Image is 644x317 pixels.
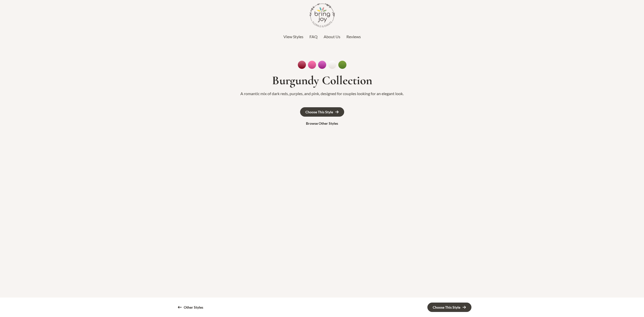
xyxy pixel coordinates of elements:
span: Reviews [346,34,361,39]
a: Choose This Style [300,107,344,117]
a: Choose This Style [427,303,471,312]
div: Choose This Style [305,110,333,114]
span: View Styles [283,34,303,39]
a: FAQ [309,33,318,40]
span: FAQ [309,34,318,39]
nav: Top Header Menu [170,33,474,40]
div: Browse Other Styles [306,122,338,125]
div: Other Styles [184,306,203,309]
span: About Us [324,34,340,39]
a: Browse Other Styles [301,119,343,128]
a: About Us [324,33,340,40]
a: View Styles [283,33,303,40]
a: Other Styles [173,303,208,312]
a: Reviews [346,33,361,40]
div: Choose This Style [433,306,460,309]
